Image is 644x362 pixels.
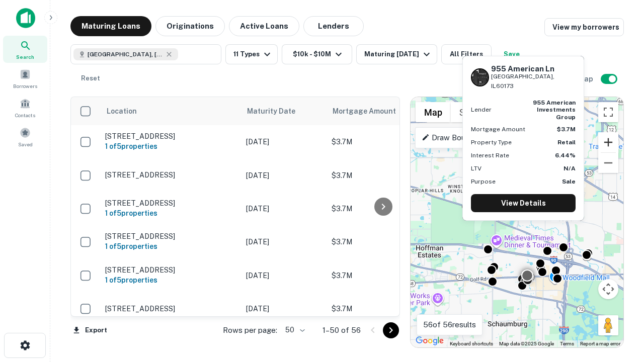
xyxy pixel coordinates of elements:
p: [DATE] [246,303,321,314]
button: Maturing [DATE] [356,44,437,64]
a: Borrowers [3,65,47,92]
a: View my borrowers [544,18,624,36]
button: Keyboard shortcuts [450,340,493,347]
span: Mortgage Amount [333,105,409,117]
iframe: Chat Widget [594,249,644,298]
p: [STREET_ADDRESS] [105,304,236,313]
button: 11 Types [225,44,278,64]
p: [DATE] [246,203,321,214]
a: Terms [560,341,574,346]
button: Show satellite imagery [451,102,501,122]
p: $3.7M [332,203,432,214]
p: [STREET_ADDRESS] [105,132,236,141]
button: Save your search to get updates of matches that match your search criteria. [496,44,528,64]
p: 56 of 56 results [423,319,476,331]
p: Lender [471,105,492,114]
th: Location [100,97,241,125]
p: Mortgage Amount [471,125,525,134]
button: Go to next page [383,322,399,338]
p: $3.7M [332,136,432,147]
button: Zoom in [598,132,618,152]
div: Maturing [DATE] [364,48,433,60]
span: Saved [18,140,33,148]
p: $3.7M [332,170,432,181]
p: Property Type [471,138,512,147]
button: Drag Pegman onto the map to open Street View [598,315,618,335]
button: Active Loans [229,16,299,36]
p: [STREET_ADDRESS] [105,170,236,179]
a: Saved [3,123,47,150]
p: [DATE] [246,270,321,281]
strong: Retail [557,139,576,146]
button: Show street map [416,102,451,122]
button: $10k - $10M [282,44,352,64]
a: Report a map error [580,341,620,346]
p: [DATE] [246,236,321,247]
h6: 1 of 5 properties [105,141,236,152]
a: Search [3,36,47,63]
span: Maturity Date [247,105,308,117]
p: Draw Boundary [422,132,485,144]
p: [STREET_ADDRESS] [105,199,236,208]
div: 0 0 [411,97,623,347]
span: Borrowers [13,82,37,90]
h6: 955 American Ln [491,64,576,73]
img: capitalize-icon.png [16,8,35,28]
button: Maturing Loans [70,16,151,36]
th: Maturity Date [241,97,327,125]
strong: 6.44% [555,152,576,159]
button: Originations [155,16,225,36]
div: 50 [281,323,306,337]
img: Google [413,334,446,347]
a: Open this area in Google Maps (opens a new window) [413,334,446,347]
strong: Sale [562,178,576,185]
span: Map data ©2025 Google [499,341,554,346]
p: Purpose [471,177,496,186]
th: Mortgage Amount [327,97,437,125]
button: Zoom out [598,153,618,173]
p: [DATE] [246,170,321,181]
p: Interest Rate [471,151,509,160]
span: [GEOGRAPHIC_DATA], [GEOGRAPHIC_DATA] [88,50,163,59]
p: 1–50 of 56 [323,324,361,336]
span: Location [106,105,137,117]
h6: 1 of 5 properties [105,275,236,286]
p: [STREET_ADDRESS] [105,265,236,275]
span: Contacts [15,111,35,119]
strong: $3.7M [557,126,576,133]
p: [DATE] [246,136,321,147]
strong: 955 american investments group [533,99,576,121]
p: Rows per page: [223,324,277,336]
h6: 1 of 5 properties [105,208,236,219]
a: View Details [471,194,576,212]
button: Reset [74,68,107,88]
button: Toggle fullscreen view [598,102,618,122]
p: LTV [471,164,481,173]
button: All Filters [441,44,492,64]
button: Lenders [303,16,364,36]
p: [GEOGRAPHIC_DATA], IL60173 [491,72,576,91]
h6: 1 of 5 properties [105,241,236,252]
span: Search [16,53,34,61]
p: [STREET_ADDRESS] [105,232,236,241]
button: Export [70,323,110,338]
p: $3.7M [332,270,432,281]
p: $3.7M [332,236,432,247]
strong: N/A [563,165,576,172]
a: Contacts [3,94,47,121]
p: $3.7M [332,303,432,314]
